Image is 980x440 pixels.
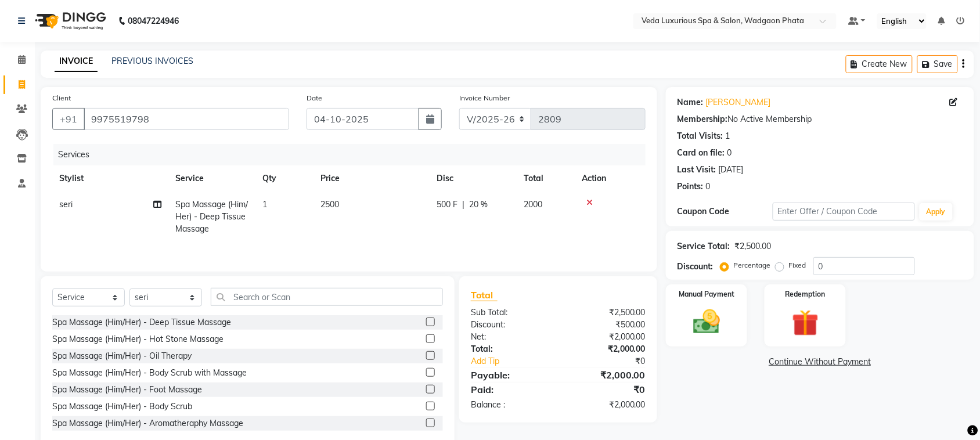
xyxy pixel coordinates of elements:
div: Paid: [462,383,559,396]
input: Search by Name/Mobile/Email/Code [84,108,289,130]
span: 2500 [320,199,339,210]
div: Spa Massage (Him/Her) - Hot Stone Massage [52,333,224,345]
div: ₹2,500.00 [558,306,654,319]
button: Create New [846,55,913,73]
button: Apply [920,203,953,221]
span: 2000 [524,199,542,210]
th: Total [517,165,575,192]
label: Manual Payment [679,289,734,300]
div: Payable: [462,368,559,382]
div: Coupon Code [678,205,773,218]
div: Balance : [462,399,559,411]
a: Add Tip [462,355,574,367]
b: 08047224946 [128,5,179,37]
span: | [462,199,464,211]
label: Fixed [789,260,806,271]
a: PREVIOUS INVOICES [111,56,193,66]
label: Date [307,93,322,103]
div: Card on file: [678,147,725,159]
th: Qty [255,165,314,192]
th: Price [314,165,430,192]
a: [PERSON_NAME] [706,96,771,109]
div: ₹500.00 [558,319,654,331]
div: [DATE] [719,164,744,176]
label: Percentage [734,260,771,271]
div: Total Visits: [678,130,723,142]
div: Spa Massage (Him/Her) - Aromatheraphy Massage [52,417,243,430]
div: Points: [678,181,704,193]
div: 1 [726,130,730,142]
div: Sub Total: [462,306,559,319]
img: _cash.svg [685,306,729,337]
th: Action [575,165,646,192]
span: 1 [262,199,267,210]
div: ₹0 [558,383,654,396]
span: Spa Massage (Him/Her) - Deep Tissue Massage [175,199,248,234]
label: Redemption [786,289,826,300]
div: 0 [727,147,732,159]
div: Membership: [678,113,728,125]
div: Net: [462,331,559,343]
span: 500 F [437,199,457,211]
div: Spa Massage (Him/Her) - Body Scrub with Massage [52,367,247,379]
div: Spa Massage (Him/Her) - Foot Massage [52,384,202,396]
div: ₹2,000.00 [558,331,654,343]
img: logo [30,5,109,37]
img: _gift.svg [784,306,827,340]
div: ₹2,000.00 [558,343,654,355]
div: Total: [462,343,559,355]
span: 20 % [469,199,488,211]
div: Last Visit: [678,164,716,176]
div: ₹2,000.00 [558,399,654,411]
th: Service [168,165,255,192]
label: Invoice Number [459,93,510,103]
th: Stylist [52,165,168,192]
div: Spa Massage (Him/Her) - Body Scrub [52,401,192,413]
div: Discount: [678,261,714,273]
span: seri [59,199,73,210]
div: Name: [678,96,704,109]
div: Spa Massage (Him/Her) - Deep Tissue Massage [52,316,231,329]
a: Continue Without Payment [668,356,972,368]
span: Total [471,289,498,301]
div: Spa Massage (Him/Her) - Oil Therapy [52,350,192,362]
div: ₹2,000.00 [558,368,654,382]
div: Discount: [462,319,559,331]
button: +91 [52,108,85,130]
button: Save [917,55,958,73]
div: No Active Membership [678,113,963,125]
div: Service Total: [678,240,730,253]
input: Search or Scan [211,288,443,306]
div: 0 [706,181,711,193]
div: ₹2,500.00 [735,240,772,253]
label: Client [52,93,71,103]
input: Enter Offer / Coupon Code [773,203,915,221]
th: Disc [430,165,517,192]
a: INVOICE [55,51,98,72]
div: ₹0 [574,355,654,367]
div: Services [53,144,654,165]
